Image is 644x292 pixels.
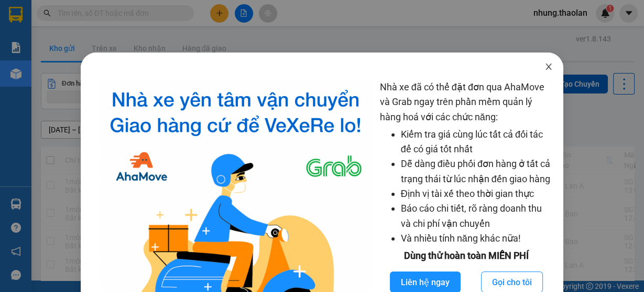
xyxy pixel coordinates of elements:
span: close [544,62,553,71]
li: Và nhiều tính năng khác nữa! [401,231,553,246]
li: Báo cáo chi tiết, rõ ràng doanh thu và chi phí vận chuyển [401,201,553,231]
span: Gọi cho tôi [492,276,532,289]
li: Kiểm tra giá cùng lúc tất cả đối tác để có giá tốt nhất [401,127,553,157]
span: Liên hệ ngay [401,276,450,289]
li: Định vị tài xế theo thời gian thực [401,186,553,201]
li: Dễ dàng điều phối đơn hàng ở tất cả trạng thái từ lúc nhận đến giao hàng [401,157,553,186]
div: Dùng thử hoàn toàn MIỄN PHÍ [380,248,553,263]
button: Close [534,53,563,82]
